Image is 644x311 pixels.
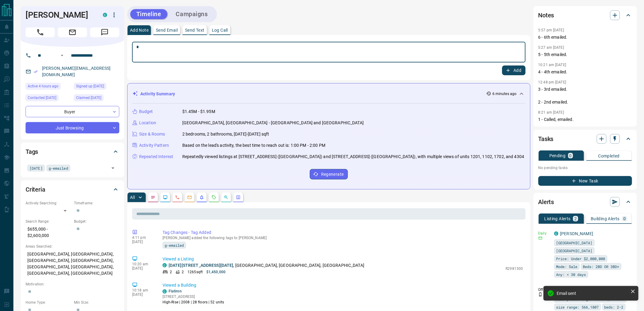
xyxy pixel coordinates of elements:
span: size range: 566,1807 [556,304,599,310]
svg: Email Verified [33,69,38,74]
h2: Alerts [538,197,554,207]
p: 2 bedrooms, 2 bathrooms, [DATE]-[DATE] sqft [182,131,269,137]
span: Email [58,27,87,37]
span: Price: Under $2,000,000 [556,256,605,262]
p: Send Text [185,28,205,32]
p: Location [139,120,156,126]
button: Regenerate [310,169,348,179]
div: Email sent [557,291,628,296]
a: Flatiron [169,289,182,293]
p: Viewed a Building [163,282,523,288]
p: Min Size: [74,300,119,305]
svg: Notes [151,195,156,200]
p: $655,000 - $2,600,000 [26,224,71,241]
p: 5 - 5th emailed. [538,51,632,58]
p: Motivation: [26,281,119,287]
p: 4:11 pm [132,235,153,240]
svg: Emails [187,195,192,200]
div: Criteria [26,182,119,197]
p: Pending [549,154,566,158]
p: , [GEOGRAPHIC_DATA], [GEOGRAPHIC_DATA], [GEOGRAPHIC_DATA] [169,262,364,269]
div: Thu Sep 04 2025 [74,94,119,103]
button: Timeline [130,9,167,19]
span: Message [90,27,119,37]
p: High-Rise | 2008 | 28 floors | 52 units [163,299,224,305]
p: Timeframe: [74,200,119,206]
p: 1265 sqft [187,269,203,275]
a: [PERSON_NAME] [560,231,593,236]
div: condos.ca [103,13,107,17]
p: Budget [139,108,153,115]
p: Activity Pattern [139,142,169,149]
span: Signed up [DATE] [76,83,104,89]
p: Based on the lead's activity, the best time to reach out is: 1:00 PM - 2:00 PM [182,142,325,149]
p: 10:20 am [132,262,153,266]
a: [PERSON_NAME][EMAIL_ADDRESS][DOMAIN_NAME] [42,66,111,77]
svg: Email [538,236,543,240]
p: 2 [170,269,172,275]
p: [PERSON_NAME] added the following tags to [PERSON_NAME] [163,236,523,240]
p: [DATE] [132,266,153,270]
h2: Notes [538,10,554,20]
p: 2 [182,269,184,275]
p: $1.45M - $1.95M [182,108,215,115]
span: Beds: 2BD OR 3BD+ [583,263,619,270]
span: [GEOGRAPHIC_DATA] [556,240,593,246]
div: Sun Oct 12 2025 [26,83,71,91]
p: Daily [538,231,551,236]
p: All [130,195,135,200]
p: 10:18 am [132,288,153,292]
button: Open [109,164,117,172]
p: Log Call [212,28,228,32]
div: Tags [26,144,119,159]
span: g-emailed [49,165,68,171]
p: 5:57 pm [DATE] [538,28,564,32]
span: g-emailed [165,242,184,248]
p: 5:27 am [DATE] [538,45,564,50]
p: 6 minutes ago [492,91,516,97]
div: condos.ca [554,231,558,236]
p: 2 [574,217,577,221]
p: 3 - 3rd emailed. 2 - 2nd emailed. [538,86,632,105]
p: 0 [623,217,626,221]
span: Contacted [DATE] [28,95,56,101]
svg: Agent Actions [236,195,241,200]
p: 4 - 4th emailed. [538,69,632,75]
span: Call [26,27,55,37]
p: $1,450,000 [206,269,226,275]
div: Just Browsing [26,122,119,133]
div: Tasks [538,132,632,146]
button: Add [502,65,525,75]
p: [GEOGRAPHIC_DATA], [GEOGRAPHIC_DATA] - [GEOGRAPHIC_DATA] and [GEOGRAPHIC_DATA] [182,120,364,126]
p: R2981300 [506,266,523,271]
h1: [PERSON_NAME] [26,10,94,20]
p: Building Alerts [591,217,620,221]
div: condos.ca [163,289,167,294]
p: Completed [598,154,620,158]
div: Thu Sep 04 2025 [26,94,71,103]
span: beds: 2-2 [604,304,624,310]
p: Repeated Interest [139,154,173,160]
p: Actively Searching: [26,200,71,206]
p: 8:21 am [DATE] [538,110,564,115]
span: [GEOGRAPHIC_DATA] [556,248,593,254]
p: Home Type: [26,300,71,305]
svg: Calls [175,195,180,200]
p: [DATE] [132,292,153,297]
p: Search Range: [26,219,71,224]
p: 10:21 am [DATE] [538,63,566,67]
button: Campaigns [170,9,214,19]
span: [DATE] [30,165,43,171]
a: [DATE][STREET_ADDRESS][DATE] [169,263,233,268]
p: Repeatedly viewed listings at [STREET_ADDRESS] ([GEOGRAPHIC_DATA]) and [STREET_ADDRESS] ([GEOGRAP... [182,154,524,160]
div: Alerts [538,195,632,209]
p: Areas Searched: [26,244,119,249]
p: Budget: [74,219,119,224]
span: Any: < 30 days [556,271,586,277]
p: Activity Summary [140,91,175,97]
span: Active 4 hours ago [28,83,58,89]
div: condos.ca [163,263,167,267]
svg: Opportunities [224,195,229,200]
div: Notes [538,8,632,23]
p: [DATE] [132,240,153,244]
